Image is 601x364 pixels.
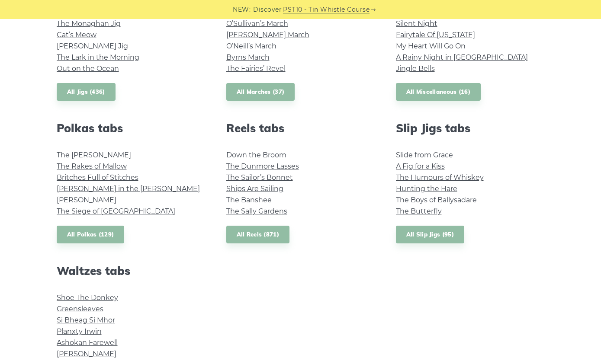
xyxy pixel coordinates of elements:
[396,83,481,101] a: All Miscellaneous (16)
[57,338,118,347] a: Ashokan Farewell
[57,42,128,50] a: [PERSON_NAME] Jig
[396,121,545,135] h2: Slip Jigs tabs
[57,316,115,324] a: Si­ Bheag Si­ Mhor
[396,64,435,73] a: Jingle Bells
[253,5,282,15] span: Discover
[226,42,276,50] a: O’Neill’s March
[396,53,528,61] a: A Rainy Night in [GEOGRAPHIC_DATA]
[57,31,96,39] a: Cat’s Meow
[57,264,206,278] h2: Waltzes tabs
[57,207,175,215] a: The Siege of [GEOGRAPHIC_DATA]
[57,151,131,159] a: The [PERSON_NAME]
[226,151,286,159] a: Down the Broom
[396,31,475,39] a: Fairytale Of [US_STATE]
[57,162,127,170] a: The Rakes of Mallow
[57,121,206,135] h2: Polkas tabs
[396,162,445,170] a: A Fig for a Kiss
[226,19,288,28] a: O’Sullivan’s March
[226,64,286,73] a: The Fairies’ Revel
[57,294,118,302] a: Shoe The Donkey
[226,53,270,61] a: Byrns March
[57,173,138,182] a: Britches Full of Stitches
[233,5,251,15] span: NEW:
[57,327,102,335] a: Planxty Irwin
[57,196,116,204] a: [PERSON_NAME]
[396,173,484,182] a: The Humours of Whiskey
[57,53,139,61] a: The Lark in the Morning
[226,207,287,215] a: The Sally Gardens
[396,196,477,204] a: The Boys of Ballysadare
[226,226,290,243] a: All Reels (871)
[396,151,453,159] a: Slide from Grace
[396,207,442,215] a: The Butterfly
[57,305,103,313] a: Greensleeves
[396,185,457,193] a: Hunting the Hare
[226,173,293,182] a: The Sailor’s Bonnet
[226,162,299,170] a: The Dunmore Lasses
[226,185,283,193] a: Ships Are Sailing
[283,5,370,15] a: PST10 - Tin Whistle Course
[396,226,464,243] a: All Slip Jigs (95)
[396,42,466,50] a: My Heart Will Go On
[57,350,116,358] a: [PERSON_NAME]
[396,19,437,28] a: Silent Night
[57,226,125,243] a: All Polkas (129)
[226,196,272,204] a: The Banshee
[226,83,295,101] a: All Marches (37)
[57,83,116,101] a: All Jigs (436)
[57,185,200,193] a: [PERSON_NAME] in the [PERSON_NAME]
[57,19,121,28] a: The Monaghan Jig
[57,64,119,73] a: Out on the Ocean
[226,31,309,39] a: [PERSON_NAME] March
[226,121,375,135] h2: Reels tabs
